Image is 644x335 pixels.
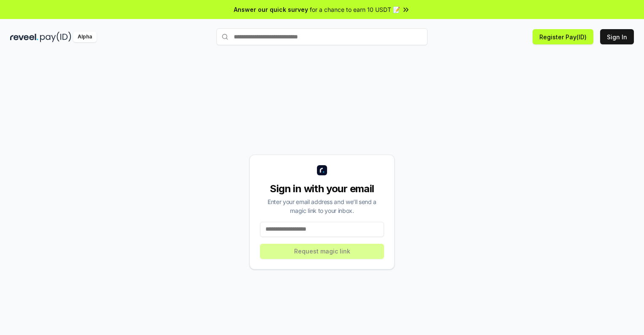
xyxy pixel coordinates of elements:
button: Register Pay(ID) [533,29,593,44]
span: Answer our quick survey [234,5,308,14]
img: pay_id [40,32,71,42]
img: logo_small [317,165,327,175]
div: Sign in with your email [260,182,384,196]
div: Alpha [73,32,97,42]
img: reveel_dark [10,32,38,42]
button: Sign In [600,29,634,44]
div: Enter your email address and we’ll send a magic link to your inbox. [260,197,384,215]
span: for a chance to earn 10 USDT 📝 [310,5,400,14]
